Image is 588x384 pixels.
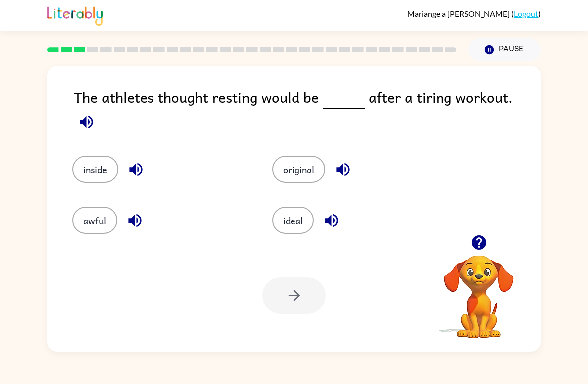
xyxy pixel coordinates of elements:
button: inside [72,156,118,183]
div: The athletes thought resting would be after a tiring workout. [74,86,541,136]
a: Logout [514,9,538,18]
button: ideal [272,207,314,234]
video: Your browser must support playing .mp4 files to use Literably. Please try using another browser. [429,240,529,340]
button: awful [72,207,117,234]
button: Pause [468,38,541,61]
div: ( ) [407,9,541,18]
button: original [272,156,325,183]
span: Mariangela [PERSON_NAME] [407,9,511,18]
img: Literably [47,4,103,26]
